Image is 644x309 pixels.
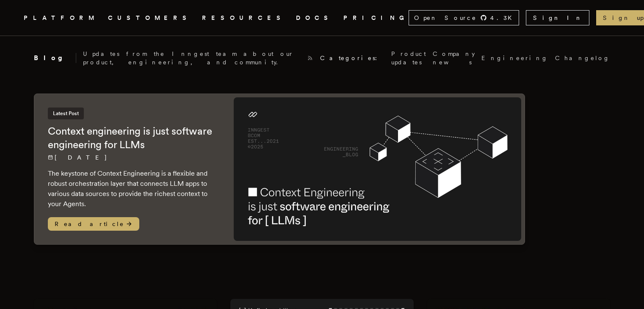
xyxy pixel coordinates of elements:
span: Read article [48,217,139,231]
h2: Context engineering is just software engineering for LLMs [48,124,217,152]
a: Engineering [481,54,548,62]
button: RESOURCES [202,13,286,23]
p: The keystone of Context Engineering is a flexible and robust orchestration layer that connects LL... [48,168,217,209]
a: CUSTOMERS [108,13,192,23]
span: Latest Post [48,108,84,119]
img: Featured image for Context engineering is just software engineering for LLMs blog post [234,97,521,241]
a: PRICING [343,13,409,23]
p: Updates from the Inngest team about our product, engineering, and community. [83,50,300,66]
span: 4.3 K [490,14,517,22]
a: Product updates [391,50,426,66]
p: [DATE] [48,153,217,162]
span: Categories: [320,54,384,62]
a: Changelog [555,54,610,62]
a: Sign In [526,10,589,25]
a: DOCS [296,13,333,23]
a: Company news [433,50,475,66]
span: Open Source [414,14,477,22]
button: PLATFORM [24,13,98,23]
h2: Blog [34,53,76,63]
a: Latest PostContext engineering is just software engineering for LLMs[DATE] The keystone of Contex... [34,94,525,245]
